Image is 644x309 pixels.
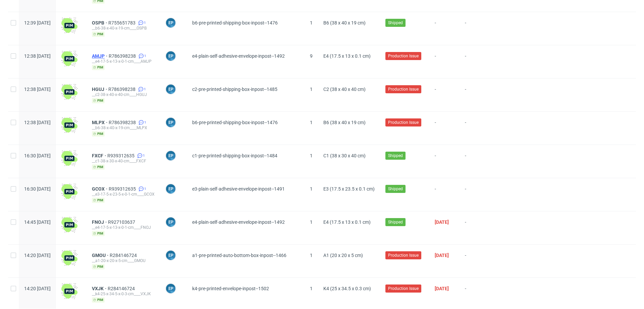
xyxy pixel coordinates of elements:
span: 14:20 [DATE] [24,253,51,258]
span: 12:38 [DATE] [24,120,51,125]
span: 1 [310,87,313,92]
span: Shipped [388,153,403,159]
a: 1 [137,20,146,25]
span: - [435,120,454,137]
span: 1 [144,120,146,125]
div: __e4-17-5-x-13-x-0-1-cm____FNOJ [92,225,155,230]
span: - [465,219,489,236]
span: pim [92,297,105,303]
span: 12:38 [DATE] [24,53,51,59]
span: pim [92,98,105,103]
span: 1 [144,87,146,92]
div: __e4-17-5-x-13-x-0-1-cm____AMJP [92,59,155,64]
span: 1 [310,20,313,25]
span: E3 (17.5 x 23.5 x 0.1 cm) [323,186,375,192]
figcaption: EP [166,217,175,227]
span: B6 (38 x 40 x 19 cm) [323,20,366,25]
span: b6-pre-printed-shipping-box-inpost--1476 [192,120,278,125]
a: 1 [137,53,146,59]
a: R284146724 [108,286,136,291]
a: 1 [137,87,146,92]
span: - [465,253,489,269]
a: R927103637 [108,219,137,225]
div: __b6-38-x-40-x-19-cm____OSPB [92,25,155,31]
span: FXCF [92,153,107,158]
figcaption: EP [166,284,175,293]
span: - [435,53,454,70]
span: - [465,153,489,170]
div: __c2-38-x-40-x-40-cm____HGUJ [92,92,155,97]
span: 9 [310,53,313,59]
a: OSPB [92,20,108,25]
span: e3-plain-self-adhesive-envelope-inpost--1491 [192,186,285,192]
figcaption: EP [166,51,175,61]
a: R284146724 [110,253,138,258]
span: Production Issue [388,53,419,59]
a: R786398238 [108,87,137,92]
span: c1-pre-printed-shipping-box-inpost--1484 [192,153,277,158]
span: K4 (25 x 34.5 x 0.3 cm) [323,286,371,291]
span: - [465,20,489,37]
div: __a1-20-x-20-x-5-cm____GMOU [92,258,155,263]
img: wHgJFi1I6lmhQAAAABJRU5ErkJggg== [61,84,77,100]
img: wHgJFi1I6lmhQAAAABJRU5ErkJggg== [61,250,77,266]
span: E4 (17.5 x 13 x 0.1 cm) [323,53,371,59]
a: FNOJ [92,219,108,225]
span: 1 [310,253,313,258]
span: pim [92,198,105,203]
span: 16:30 [DATE] [24,186,51,192]
span: Production Issue [388,86,419,92]
div: __e3-17-5-x-23-5-x-0-1-cm____GCOX [92,192,155,197]
span: 12:39 [DATE] [24,20,51,25]
span: MLPX [92,120,109,125]
img: wHgJFi1I6lmhQAAAABJRU5ErkJggg== [61,51,77,67]
span: 14:20 [DATE] [24,286,51,291]
span: Production Issue [388,119,419,125]
span: b6-pre-printed-shipping-box-inpost--1476 [192,20,278,25]
span: [DATE] [435,219,449,225]
img: wHgJFi1I6lmhQAAAABJRU5ErkJggg== [61,184,77,200]
span: R786398238 [109,53,137,59]
span: Production Issue [388,252,419,258]
span: pim [92,131,105,137]
span: e4-plain-self-adhesive-envelope-inpost--1492 [192,219,285,225]
span: - [465,186,489,203]
figcaption: EP [166,184,175,194]
span: c2-pre-printed-shipping-box-inpost--1485 [192,87,277,92]
span: - [465,53,489,70]
span: 1 [310,153,313,158]
span: E4 (17.5 x 13 x 0.1 cm) [323,219,371,225]
span: Shipped [388,219,403,225]
a: GMOU [92,253,110,258]
span: C2 (38 x 40 x 40 cm) [323,87,366,92]
figcaption: EP [166,85,175,94]
span: 1 [310,286,313,291]
span: - [465,286,489,303]
span: 16:30 [DATE] [24,153,51,158]
a: VXJK [92,286,108,291]
a: AMJP [92,53,109,59]
span: pim [92,264,105,269]
span: e4-plain-self-adhesive-envelope-inpost--1492 [192,53,285,59]
span: 1 [310,186,313,192]
span: k4-pre-printed-envelope-inpost--1502 [192,286,269,291]
div: __c1-38-x-30-x-40-cm____FXCF [92,158,155,164]
a: R755651783 [108,20,137,25]
a: R939312635 [109,186,137,192]
a: 1 [137,186,146,192]
span: C1 (38 x 30 x 40 cm) [323,153,366,158]
span: Shipped [388,20,403,26]
span: 14:45 [DATE] [24,219,51,225]
div: __b6-38-x-40-x-19-cm____MLPX [92,125,155,131]
span: pim [92,32,105,37]
span: pim [92,231,105,236]
span: Production Issue [388,286,419,292]
a: R939312635 [107,153,136,158]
